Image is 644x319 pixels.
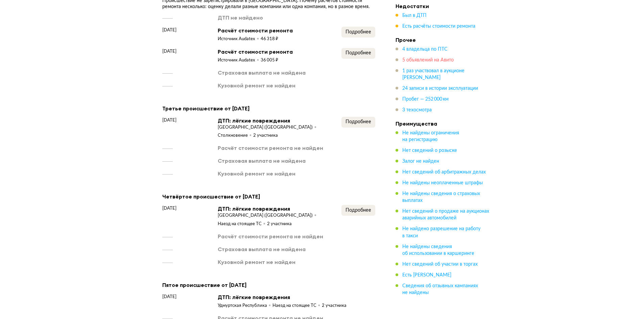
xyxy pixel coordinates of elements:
[162,293,176,300] span: [DATE]
[345,208,371,213] span: Подробнее
[218,27,293,34] div: Расчёт стоимости ремонта
[218,213,318,219] div: [GEOGRAPHIC_DATA] ([GEOGRAPHIC_DATA])
[402,262,478,266] span: Нет сведений об участии в торгах
[261,36,278,42] div: 46 318 ₽
[162,205,176,212] span: [DATE]
[218,157,306,164] div: Страховая выплата не найдена
[218,57,261,63] div: Источник Audatex
[218,48,293,55] div: Расчёт стоимости ремонта
[402,272,451,277] span: Есть [PERSON_NAME]
[162,104,375,113] div: Третье происшествие от [DATE]
[402,97,449,102] span: Пробег — 252 000 км
[162,192,375,201] div: Четвёртое происшествие от [DATE]
[218,221,267,227] div: Наезд на стоящее ТС
[341,27,375,37] button: Подробнее
[218,117,341,124] div: ДТП: лёгкие повреждения
[341,48,375,59] button: Подробнее
[402,86,478,91] span: 24 записи в истории эксплуатации
[396,120,490,127] h4: Преимущества
[218,133,253,139] div: Столкновение
[402,170,486,175] span: Нет сведений об арбитражных делах
[272,303,322,309] div: Наезд на стоящее ТС
[162,27,176,33] span: [DATE]
[345,119,371,124] span: Подробнее
[402,244,474,256] span: Не найдены сведения об использовании в каршеринге
[218,205,341,212] div: ДТП: лёгкие повреждения
[322,303,347,309] div: 2 участника
[218,170,295,177] div: Кузовной ремонт не найден
[218,36,261,42] div: Источник Audatex
[218,258,295,266] div: Кузовной ремонт не найден
[261,57,278,63] div: 36 005 ₽
[267,221,292,227] div: 2 участника
[396,3,490,9] h4: Недостатки
[402,181,483,185] span: Не найдены неоплаченные штрафы
[218,293,347,301] div: ДТП: лёгкие повреждения
[345,51,371,55] span: Подробнее
[402,69,464,80] span: 1 раз участвовал в аукционе [PERSON_NAME]
[218,14,263,21] div: ДТП не найдено
[345,30,371,34] span: Подробнее
[341,117,375,128] button: Подробнее
[253,133,278,139] div: 2 участника
[402,131,459,142] span: Не найдены ограничения на регистрацию
[402,191,480,203] span: Не найдены сведения о страховых выплатах
[402,209,489,220] span: Нет сведений о продаже на аукционах аварийных автомобилей
[402,108,432,112] span: 3 техосмотра
[218,82,295,89] div: Кузовной ремонт не найден
[402,47,448,52] span: 4 владельца по ПТС
[218,144,323,152] div: Расчёт стоимости ремонта не найден
[162,281,375,289] div: Пятое происшествие от [DATE]
[162,117,176,124] span: [DATE]
[162,48,176,55] span: [DATE]
[402,58,454,62] span: 5 объявлений на Авито
[341,205,375,216] button: Подробнее
[396,36,490,43] h4: Прочее
[402,283,478,295] span: Сведения об отзывных кампаниях не найдены
[218,245,306,253] div: Страховая выплата не найдена
[402,148,457,153] span: Нет сведений о розыске
[402,24,475,29] span: Есть расчёты стоимости ремонта
[402,227,480,238] span: Не найдено разрешение на работу в такси
[218,69,306,76] div: Страховая выплата не найдена
[218,125,318,131] div: [GEOGRAPHIC_DATA] ([GEOGRAPHIC_DATA])
[218,233,323,240] div: Расчёт стоимости ремонта не найден
[402,13,427,18] span: Был в ДТП
[402,159,439,164] span: Залог не найден
[218,303,272,309] div: Удмуртская Республика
